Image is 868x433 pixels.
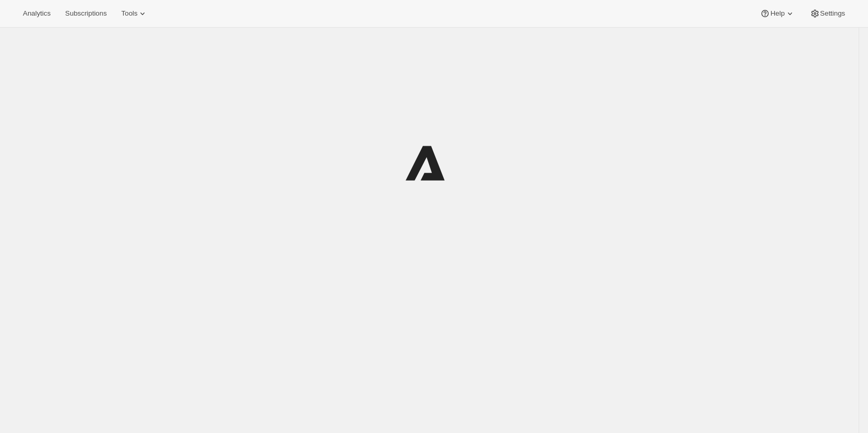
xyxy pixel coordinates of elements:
button: Analytics [17,6,57,21]
span: Subscriptions [65,9,107,18]
button: Settings [804,6,851,21]
button: Tools [115,6,154,21]
button: Help [754,6,801,21]
span: Settings [820,9,845,18]
button: Subscriptions [59,6,113,21]
span: Analytics [23,9,50,18]
span: Tools [121,9,137,18]
span: Help [770,9,784,18]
